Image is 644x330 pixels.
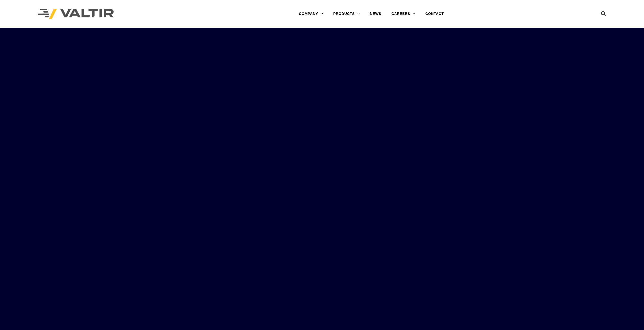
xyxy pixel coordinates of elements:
a: NEWS [365,9,386,19]
a: CONTACT [420,9,449,19]
a: PRODUCTS [328,9,365,19]
a: COMPANY [294,9,328,19]
img: Valtir [38,9,114,19]
a: CAREERS [386,9,420,19]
